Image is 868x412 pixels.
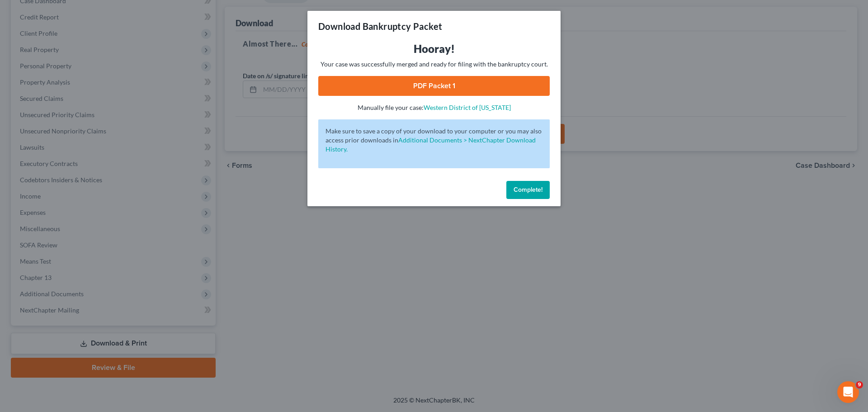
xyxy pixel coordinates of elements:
[325,127,542,154] p: Make sure to save a copy of your download to your computer or you may also access prior downloads in
[506,181,550,199] button: Complete!
[318,103,550,112] p: Manually file your case:
[318,42,550,56] h3: Hooray!
[856,381,863,388] span: 9
[318,20,442,33] h3: Download Bankruptcy Packet
[837,381,859,403] iframe: Intercom live chat
[514,186,542,194] span: Complete!
[424,104,511,111] a: Western District of [US_STATE]
[318,76,550,96] a: PDF Packet 1
[325,136,536,153] a: Additional Documents > NextChapter Download History.
[318,60,550,69] p: Your case was successfully merged and ready for filing with the bankruptcy court.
